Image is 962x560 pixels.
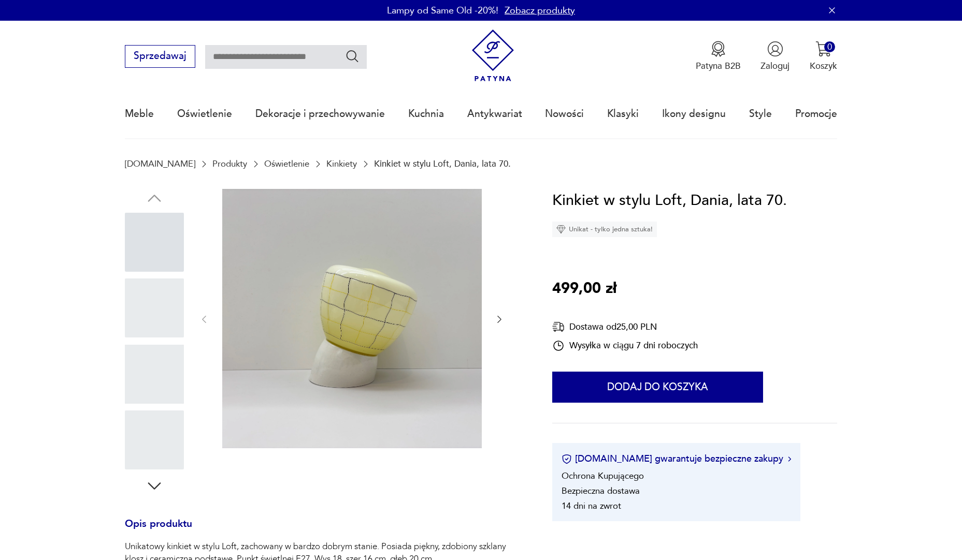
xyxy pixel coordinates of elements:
a: Dekoracje i przechowywanie [255,90,385,138]
a: Ikony designu [662,90,726,138]
img: Patyna - sklep z meblami i dekoracjami vintage [467,30,519,82]
a: Oświetlenie [264,159,309,169]
a: Ikona medaluPatyna B2B [696,41,741,72]
button: Zaloguj [760,41,789,72]
p: Kinkiet w stylu Loft, Dania, lata 70. [374,159,511,169]
div: Dostawa od 25,00 PLN [552,320,698,333]
a: Style [749,90,772,138]
button: Sprzedawaj [125,45,195,68]
img: Ikonka użytkownika [767,41,783,57]
a: Zobacz produkty [505,4,575,17]
div: 0 [824,41,835,52]
li: 14 dni na zwrot [562,500,621,512]
li: Ochrona Kupującego [562,470,644,482]
p: Lampy od Same Old -20%! [387,4,498,17]
img: Ikona medalu [710,41,726,57]
a: Nowości [545,90,584,138]
p: Patyna B2B [696,60,741,72]
a: Promocje [795,90,837,138]
p: 499,00 zł [552,277,616,301]
a: Produkty [212,159,247,169]
button: 0Koszyk [810,41,837,72]
h1: Kinkiet w stylu Loft, Dania, lata 70. [552,189,787,213]
div: Unikat - tylko jedna sztuka! [552,222,657,237]
h3: Opis produktu [125,520,522,541]
div: Wysyłka w ciągu 7 dni roboczych [552,340,698,352]
button: [DOMAIN_NAME] gwarantuje bezpieczne zakupy [562,452,791,465]
p: Koszyk [810,60,837,72]
img: Ikona diamentu [556,225,566,234]
p: Zaloguj [760,60,789,72]
img: Ikona dostawy [552,320,565,333]
button: Szukaj [345,49,360,64]
a: Kuchnia [408,90,444,138]
a: Oświetlenie [177,90,232,138]
a: Kinkiety [326,159,357,169]
img: Ikona strzałki w prawo [788,456,791,462]
li: Bezpieczna dostawa [562,485,640,497]
a: Antykwariat [467,90,522,138]
button: Patyna B2B [696,41,741,72]
a: Meble [125,90,154,138]
img: Ikona koszyka [815,41,831,57]
a: Sprzedawaj [125,53,195,61]
a: [DOMAIN_NAME] [125,159,195,169]
img: Zdjęcie produktu Kinkiet w stylu Loft, Dania, lata 70. [222,189,482,448]
img: Ikona certyfikatu [562,454,572,464]
button: Dodaj do koszyka [552,372,763,403]
a: Klasyki [607,90,639,138]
